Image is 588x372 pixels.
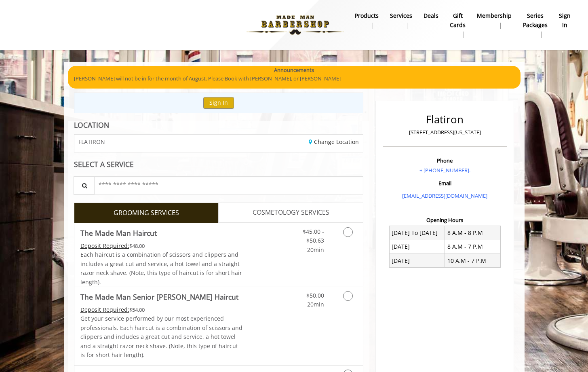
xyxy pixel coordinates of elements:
[385,114,505,125] h2: Flatiron
[306,292,324,299] span: $50.00
[523,11,548,30] b: Series packages
[424,11,438,20] b: Deals
[385,128,505,137] p: [STREET_ADDRESS][US_STATE]
[74,161,364,168] div: SELECT A SERVICE
[390,11,412,20] b: Services
[274,66,314,74] b: Announcements
[78,139,105,145] span: FLATIRON
[477,11,512,20] b: Membership
[240,3,351,47] img: Made Man Barbershop logo
[74,74,514,83] p: [PERSON_NAME] will not be in for the month of August. Please Book with [PERSON_NAME], or [PERSON_...
[80,242,129,249] span: This service needs some Advance to be paid before we block your appointment
[80,314,243,359] p: Get your service performed by our most experienced professionals. Each haircut is a combination o...
[114,208,179,218] span: GROOMING SERVICES
[389,254,445,268] td: [DATE]
[307,246,324,254] span: 20min
[309,138,359,146] a: Change Location
[389,226,445,240] td: [DATE] To [DATE]
[471,10,517,31] a: MembershipMembership
[80,241,243,250] div: $48.00
[80,227,157,239] b: The Made Man Haircut
[450,11,466,30] b: gift cards
[418,10,444,31] a: DealsDeals
[383,217,507,223] h3: Opening Hours
[303,228,324,244] span: $45.00 - $50.63
[444,10,471,40] a: Gift cardsgift cards
[445,240,501,254] td: 8 A.M - 7 P.M
[419,167,470,174] a: + [PHONE_NUMBER].
[385,180,505,186] h3: Email
[559,11,571,30] b: sign in
[80,305,243,314] div: $54.00
[445,254,501,268] td: 10 A.M - 7 P.M
[80,251,242,285] span: Each haircut is a combination of scissors and clippers and includes a great cut and service, a ho...
[355,11,379,20] b: products
[389,240,445,254] td: [DATE]
[74,176,95,194] button: Service Search
[80,306,129,313] span: This service needs some Advance to be paid before we block your appointment
[402,192,487,199] a: [EMAIL_ADDRESS][DOMAIN_NAME]
[80,291,238,302] b: The Made Man Senior [PERSON_NAME] Haircut
[553,10,576,31] a: sign insign in
[253,207,329,218] span: COSMETOLOGY SERVICES
[74,120,109,130] b: LOCATION
[384,10,418,31] a: ServicesServices
[445,226,501,240] td: 8 A.M - 8 P.M
[203,97,234,109] button: Sign In
[307,300,324,308] span: 20min
[517,10,553,40] a: Series packagesSeries packages
[385,158,505,163] h3: Phone
[349,10,384,31] a: Productsproducts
